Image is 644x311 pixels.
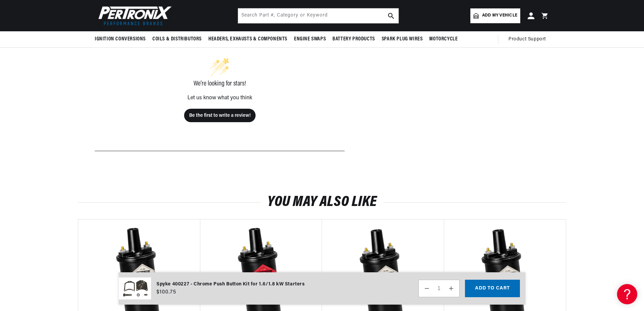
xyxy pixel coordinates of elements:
summary: Coils & Distributors [149,31,205,47]
span: Ignition Conversions [95,36,146,43]
h2: You may also like [78,196,566,209]
button: Be the first to write a review! [184,109,256,122]
div: Spyke 400227 - Chrome Push Button Kit for 1.6/1.8 kW Starters [156,281,305,288]
summary: Product Support [508,31,549,47]
summary: Engine Swaps [291,31,329,47]
summary: Battery Products [329,31,378,47]
span: Headers, Exhausts & Components [208,36,287,43]
button: search button [384,8,399,23]
summary: Headers, Exhausts & Components [205,31,291,47]
div: customer reviews [98,39,341,146]
a: Add my vehicle [470,8,520,23]
span: Battery Products [332,36,375,43]
summary: Motorcycle [426,31,461,47]
span: Add my vehicle [482,12,517,19]
span: Spark Plug Wires [382,36,423,43]
img: Spyke 400227 - Chrome Push Button Kit for 1.6/1.8 kW Starters [119,277,151,299]
span: Product Support [508,36,546,43]
input: Search Part #, Category or Keyword [238,8,399,23]
summary: Spark Plug Wires [378,31,426,47]
div: We’re looking for stars! [122,80,317,87]
summary: Ignition Conversions [95,31,149,47]
span: Coils & Distributors [152,36,202,43]
span: Motorcycle [429,36,458,43]
img: Pertronix [95,4,172,27]
span: $100.75 [156,288,176,296]
span: Engine Swaps [294,36,326,43]
button: Add to cart [465,280,520,297]
div: Let us know what you think [122,95,317,101]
